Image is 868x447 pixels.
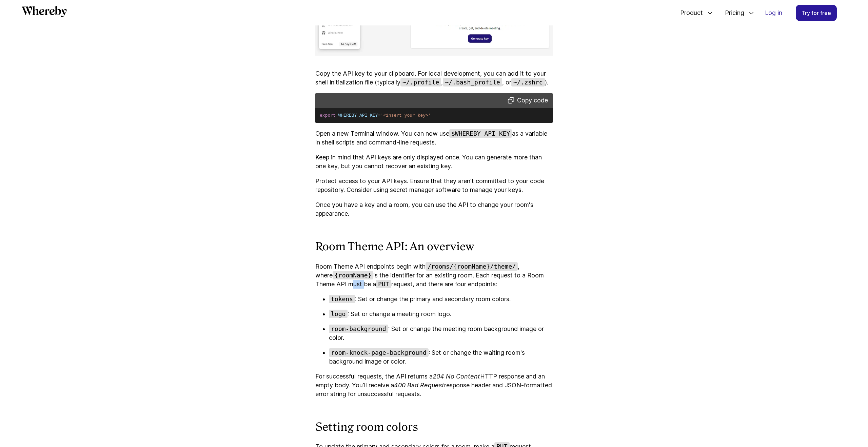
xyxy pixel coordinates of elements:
span: Pricing [718,2,746,24]
button: Copy code [506,96,550,105]
p: Once you have a key and a room, you can use the API to change your room's appearance. [315,200,553,218]
p: Keep in mind that API keys are only displayed once. You can generate more than one key, but you c... [315,153,553,171]
p: Room Theme API endpoints begin with , where is the identifier for an existing room. Each request ... [315,262,553,289]
code: ~/.zshrc [511,78,545,86]
p: : Set or change a meeting room logo. [329,310,553,318]
span: export [320,113,336,118]
i: 400 Bad Request [394,382,444,389]
svg: Whereby [22,6,67,17]
span: WHEREBY_API_KEY [338,113,378,118]
code: tokens [329,295,355,303]
p: Protect access to your API keys. Ensure that they aren't committed to your code repository. Consi... [315,177,553,194]
code: /rooms/{roomName}/theme/ [426,262,518,271]
span: Product [673,2,705,24]
code: room-knock-page-background [329,348,429,357]
code: ~/.profile [400,78,441,86]
code: ~/.bash_profile [443,78,502,86]
code: PUT [376,280,391,288]
a: Whereby [22,6,67,20]
span: = [378,113,381,118]
strong: Room Theme API: An overview [315,240,474,253]
a: Try for free [796,5,837,21]
strong: Setting room colors [315,421,418,433]
p: For successful requests, the API returns a HTTP response and an empty body. You'll receive a resp... [315,372,553,399]
code: {roomName} [333,271,373,279]
p: Copy the API key to your clipboard. For local development, you can add it to your shell initializ... [315,69,553,87]
p: Open a new Terminal window. You can now use as a variable in shell scripts and command-line reque... [315,129,553,147]
code: room-background [329,325,388,333]
code: $WHEREBY_API_KEY [449,129,512,138]
p: : Set or change the primary and secondary room colors. [329,295,553,304]
code: logo [329,310,348,318]
p: : Set or change the waiting room's background image or color. [329,348,553,366]
p: : Set or change the meeting room background image or color. [329,325,553,342]
a: Log in [759,5,788,21]
span: '<insert your key>' [380,113,431,118]
i: 204 No Content [433,373,480,380]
